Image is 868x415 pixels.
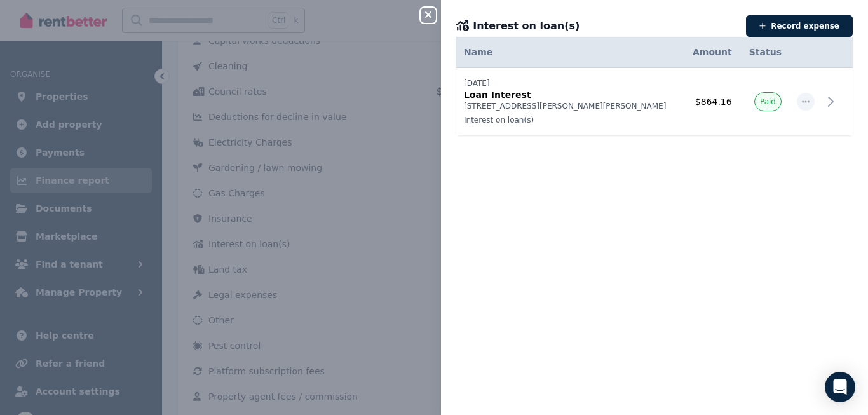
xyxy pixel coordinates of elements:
[473,18,580,34] span: Interest on loan(s)
[682,37,739,68] th: Amount
[464,88,675,101] p: Loan Interest
[456,37,682,68] th: Name
[464,115,675,125] p: Interest on loan(s)
[464,78,675,88] p: [DATE]
[464,101,675,111] p: [STREET_ADDRESS][PERSON_NAME][PERSON_NAME]
[746,15,853,37] button: Record expense
[760,97,776,107] span: Paid
[682,68,739,136] td: $864.16
[740,37,789,68] th: Status
[825,372,855,402] div: Open Intercom Messenger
